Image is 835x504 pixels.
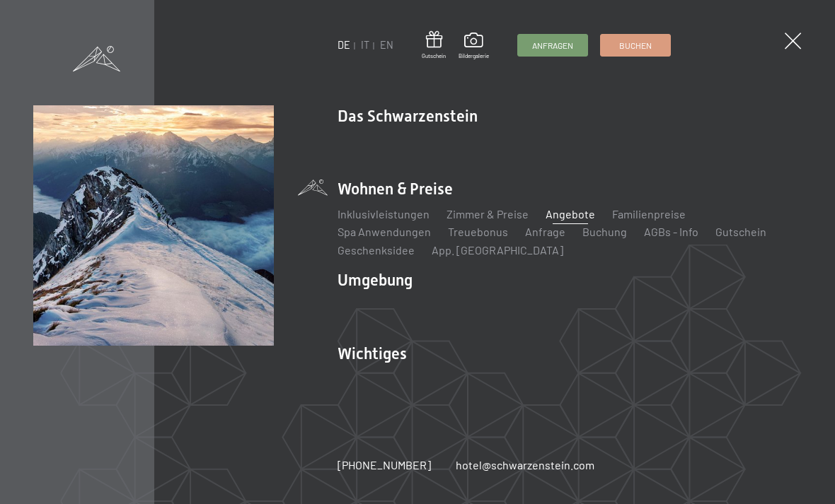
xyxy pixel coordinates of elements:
[432,243,563,257] a: App. [GEOGRAPHIC_DATA]
[582,225,627,238] a: Buchung
[447,207,529,221] a: Zimmer & Preise
[338,458,431,471] span: [PHONE_NUMBER]
[612,207,686,221] a: Familienpreise
[715,225,766,238] a: Gutschein
[532,40,573,52] span: Anfragen
[459,33,489,59] a: Bildergalerie
[546,207,595,221] a: Angebote
[619,40,652,52] span: Buchen
[601,35,670,56] a: Buchen
[422,31,446,60] a: Gutschein
[338,243,415,257] a: Geschenksidee
[380,39,393,51] a: EN
[338,39,350,51] a: DE
[338,457,431,473] a: [PHONE_NUMBER]
[644,225,698,238] a: AGBs - Info
[525,225,565,238] a: Anfrage
[459,52,489,60] span: Bildergalerie
[361,39,369,51] a: IT
[338,225,431,238] a: Spa Anwendungen
[448,225,508,238] a: Treuebonus
[518,35,587,56] a: Anfragen
[456,457,594,473] a: hotel@schwarzenstein.com
[422,52,446,60] span: Gutschein
[338,207,430,221] a: Inklusivleistungen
